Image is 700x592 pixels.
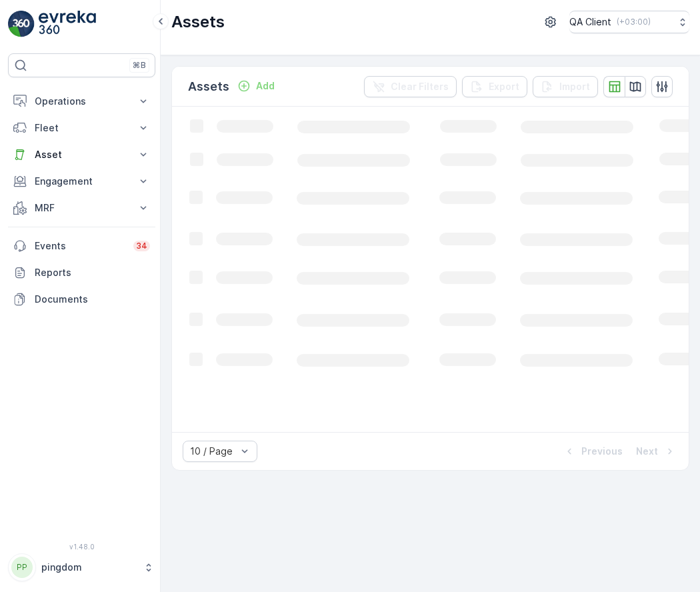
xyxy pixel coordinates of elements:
[8,286,155,313] a: Documents
[35,121,129,135] p: Fleet
[8,115,155,141] button: Fleet
[41,561,137,574] p: pingdom
[133,60,146,71] p: ⌘B
[171,11,225,33] p: Assets
[11,557,33,578] div: PP
[39,11,96,37] img: logo_light-DOdMpM7g.png
[636,445,658,458] p: Next
[35,148,129,161] p: Asset
[561,443,624,459] button: Previous
[35,201,129,215] p: MRF
[635,443,678,459] button: Next
[8,88,155,115] button: Operations
[8,233,155,259] a: Events34
[569,11,689,33] button: QA Client(+03:00)
[569,15,611,29] p: QA Client
[232,78,280,94] button: Add
[364,76,457,97] button: Clear Filters
[35,175,129,188] p: Engagement
[8,11,35,37] img: logo
[35,266,150,279] p: Reports
[391,80,449,93] p: Clear Filters
[581,445,623,458] p: Previous
[489,80,519,93] p: Export
[533,76,598,97] button: Import
[256,79,275,93] p: Add
[136,241,147,251] p: 34
[35,239,125,253] p: Events
[35,95,129,108] p: Operations
[8,195,155,221] button: MRF
[8,141,155,168] button: Asset
[8,168,155,195] button: Engagement
[188,77,229,96] p: Assets
[559,80,590,93] p: Import
[462,76,527,97] button: Export
[8,553,155,581] button: PPpingdom
[8,259,155,286] a: Reports
[35,293,150,306] p: Documents
[8,543,155,551] span: v 1.48.0
[617,17,651,27] p: ( +03:00 )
